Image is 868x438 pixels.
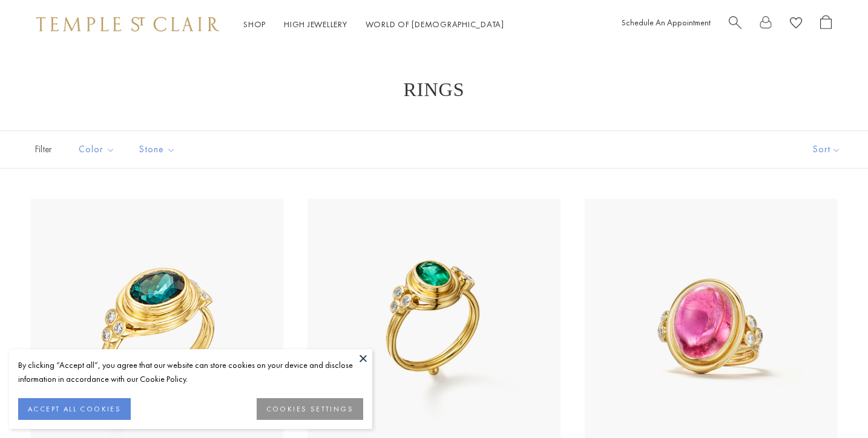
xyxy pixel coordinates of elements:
div: By clicking “Accept all”, you agree that our website can store cookies on your device and disclos... [18,358,363,386]
button: Color [70,136,124,163]
a: ShopShop [243,19,266,30]
span: Color [73,142,124,157]
button: COOKIES SETTINGS [257,398,363,420]
h1: Rings [48,79,820,100]
button: ACCEPT ALL COOKIES [18,398,131,420]
button: Show sort by [786,131,868,168]
a: Search [729,15,741,34]
a: High JewelleryHigh Jewellery [284,19,347,30]
button: Stone [130,136,185,163]
a: View Wishlist [790,15,802,34]
nav: Main navigation [243,17,504,32]
img: Temple St. Clair [36,17,219,31]
a: Schedule An Appointment [622,17,711,28]
iframe: Gorgias live chat messenger [807,381,856,426]
a: World of [DEMOGRAPHIC_DATA]World of [DEMOGRAPHIC_DATA] [366,19,504,30]
a: Open Shopping Bag [820,15,832,34]
span: Stone [133,142,185,157]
